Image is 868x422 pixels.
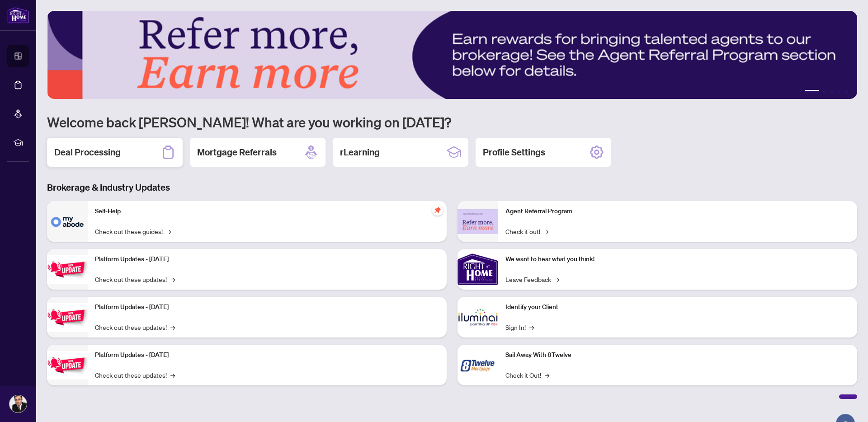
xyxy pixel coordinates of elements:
button: 2 [823,90,826,94]
a: Check it out!→ [505,226,548,236]
h2: Mortgage Referrals [197,146,277,159]
a: Sign In!→ [505,322,534,332]
span: → [529,322,534,332]
a: Check it Out!→ [505,370,549,380]
span: → [170,370,175,380]
img: Self-Help [47,201,88,242]
h1: Welcome back [PERSON_NAME]! What are you working on [DATE]? [47,113,857,131]
h2: Profile Settings [483,146,545,159]
span: → [170,322,175,332]
span: → [170,274,175,284]
img: Agent Referral Program [458,209,498,234]
a: Check out these updates!→ [95,370,175,380]
p: Agent Referral Program [505,206,850,216]
img: Identify your Client [458,297,498,338]
span: → [545,370,549,380]
img: Profile Icon [9,395,27,413]
a: Check out these updates!→ [95,274,175,284]
img: Sail Away With 8Twelve [458,345,498,385]
h2: rLearning [340,146,380,159]
img: We want to hear what you think! [458,249,498,290]
button: 1 [805,90,819,94]
button: 4 [837,90,841,94]
h2: Deal Processing [54,146,121,159]
p: Platform Updates - [DATE] [95,254,439,264]
button: 5 [844,90,848,94]
p: Sail Away With 8Twelve [505,350,850,360]
span: → [544,226,548,236]
p: Identify your Client [505,302,850,312]
h3: Brokerage & Industry Updates [47,181,857,194]
img: Platform Updates - July 8, 2025 [47,303,88,332]
p: Platform Updates - [DATE] [95,350,439,360]
img: Slide 0 [47,11,857,99]
p: Platform Updates - [DATE] [95,302,439,312]
span: pushpin [432,205,443,216]
p: We want to hear what you think! [505,254,850,264]
span: → [166,226,171,236]
button: Open asap [832,390,859,417]
img: Platform Updates - June 23, 2025 [47,351,88,380]
img: Platform Updates - July 21, 2025 [47,255,88,284]
a: Check out these updates!→ [95,322,175,332]
button: 3 [830,90,834,94]
img: logo [7,7,29,23]
span: → [555,274,559,284]
p: Self-Help [95,206,439,216]
a: Check out these guides!→ [95,226,171,236]
a: Leave Feedback→ [505,274,559,284]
